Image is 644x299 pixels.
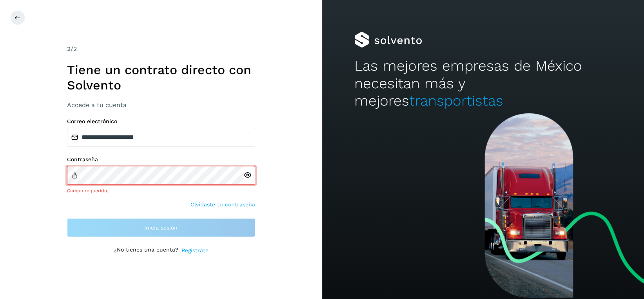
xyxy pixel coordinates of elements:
[67,62,255,93] h1: Tiene un contrato directo con Solvento
[67,187,255,194] div: Campo requerido.
[144,225,178,230] span: Inicia sesión
[190,201,255,209] a: Olvidaste tu contraseña
[114,246,178,255] p: ¿No tienes una cuenta?
[354,57,612,109] h2: Las mejores empresas de México necesitan más y mejores
[67,218,255,237] button: Inicia sesión
[67,118,255,125] label: Correo electrónico
[67,44,255,54] div: /2
[181,246,209,255] a: Regístrate
[409,92,503,109] span: transportistas
[67,101,255,109] h3: Accede a tu cuenta
[67,45,71,53] span: 2
[67,156,255,163] label: Contraseña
